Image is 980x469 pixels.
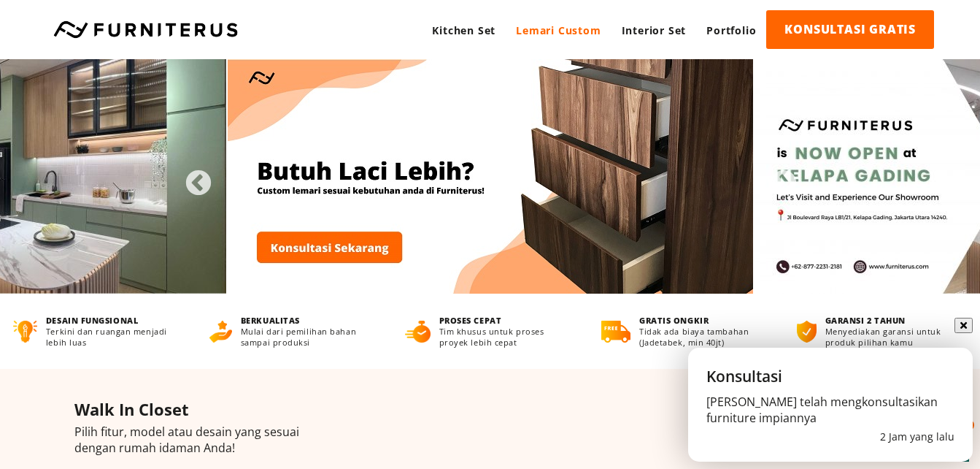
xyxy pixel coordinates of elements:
[611,10,697,50] a: Interior Set
[439,315,574,326] h4: PROSES CEPAT
[506,10,611,50] a: Lemari Custom
[706,394,954,426] p: [PERSON_NAME] telah mengkonsultasikan furniture impiannya
[639,315,770,326] h4: GRATIS ONGKIR
[422,10,506,50] a: Kitchen Set
[13,321,37,343] img: desain-fungsional.png
[769,169,784,184] button: Next
[706,430,954,443] p: 2 Jam yang lalu
[241,315,378,326] h4: BERKUALITAS
[74,424,906,456] p: Pilih fitur, model atau desain yang sesuai dengan rumah idaman Anda!
[241,326,378,348] p: Mulai dari pemilihan bahan sampai produksi
[439,326,574,348] p: Tim khusus untuk proses proyek lebih cepat
[706,366,954,386] p: Konsultasi
[74,398,906,420] h4: Walk In Closet
[639,326,770,348] p: Tidak ada biaya tambahan (Jadetabek, min 40jt)
[184,169,198,184] button: Previous
[825,315,966,326] h4: GARANSI 2 TAHUN
[209,321,232,343] img: berkualitas.png
[766,10,934,49] a: KONSULTASI GRATIS
[46,315,182,326] h4: DESAIN FUNGSIONAL
[46,326,182,348] p: Terkini dan ruangan menjadi lebih luas
[696,10,766,50] a: Portfolio
[228,59,753,294] img: Banner3.jpg
[601,321,630,343] img: gratis-ongkir.png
